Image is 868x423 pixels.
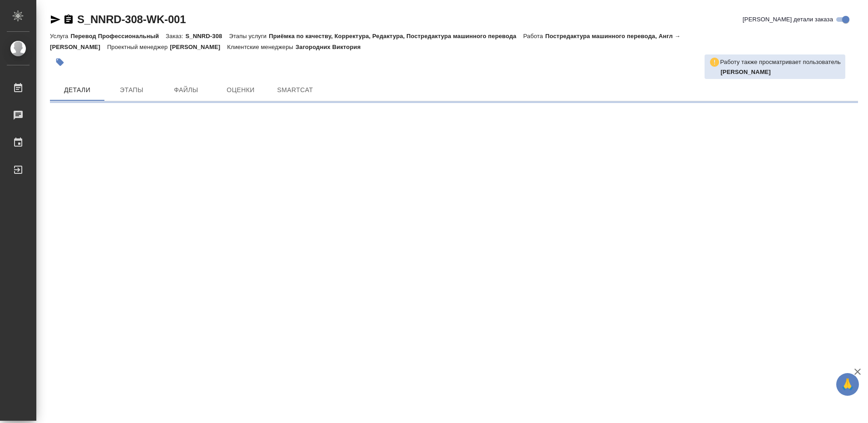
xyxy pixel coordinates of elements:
[219,84,262,96] span: Оценки
[720,69,771,75] b: [PERSON_NAME]
[63,14,74,25] button: Скопировать ссылку
[720,58,841,67] p: Работу также просматривает пользователь
[273,84,317,96] span: SmartCat
[840,375,855,394] span: 🙏
[170,44,227,50] p: [PERSON_NAME]
[296,44,367,50] p: Загородних Виктория
[269,33,523,39] p: Приёмка по качеству, Корректура, Редактура, Постредактура машинного перевода
[107,44,170,50] p: Проектный менеджер
[50,33,70,39] p: Услуга
[720,68,841,77] p: Никитина Полина
[836,373,859,396] button: 🙏
[186,33,229,39] p: S_NNRD-308
[743,15,833,24] span: [PERSON_NAME] детали заказа
[110,84,153,96] span: Этапы
[166,33,185,39] p: Заказ:
[55,84,99,96] span: Детали
[227,44,296,50] p: Клиентские менеджеры
[523,33,545,39] p: Работа
[50,14,61,25] button: Скопировать ссылку для ЯМессенджера
[70,33,166,39] p: Перевод Профессиональный
[50,52,70,72] button: Добавить тэг
[229,33,269,39] p: Этапы услуги
[164,84,208,96] span: Файлы
[77,13,186,25] a: S_NNRD-308-WK-001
